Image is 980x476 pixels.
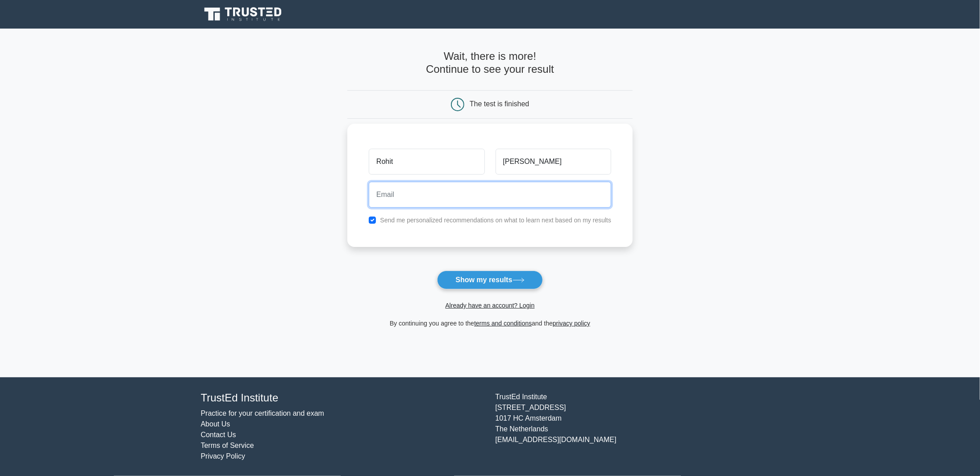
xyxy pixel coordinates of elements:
[445,302,534,309] a: Already have an account? Login
[201,420,230,428] a: About Us
[201,409,325,417] a: Practice for your certification and exam
[380,217,611,224] label: Send me personalized recommendations on what to learn next based on my results
[369,149,484,175] input: First name
[490,392,785,462] div: TrustEd Institute [STREET_ADDRESS] 1017 HC Amsterdam The Netherlands [EMAIL_ADDRESS][DOMAIN_NAME]
[369,182,611,208] input: Email
[201,431,236,438] a: Contact Us
[470,100,529,108] div: The test is finished
[437,271,542,289] button: Show my results
[201,392,485,405] h4: TrustEd Institute
[553,320,590,327] a: privacy policy
[496,149,611,175] input: Last name
[342,318,638,329] div: By continuing you agree to the and the
[474,320,532,327] a: terms and conditions
[347,50,633,76] h4: Wait, there is more! Continue to see your result
[201,442,254,449] a: Terms of Service
[201,452,246,460] a: Privacy Policy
